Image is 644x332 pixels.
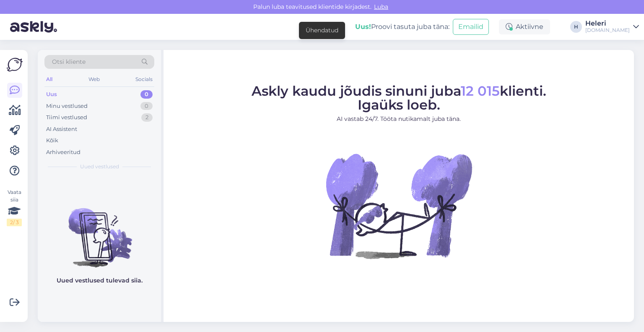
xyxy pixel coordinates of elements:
span: 12 015 [461,83,500,99]
span: Uued vestlused [80,163,119,170]
div: 0 [140,102,153,110]
a: Heleri[DOMAIN_NAME] [585,20,639,34]
img: No chats [38,193,161,269]
b: Uus! [355,23,371,31]
div: Kõik [46,136,58,145]
button: Emailid [453,19,489,35]
img: Askly Logo [7,57,23,73]
div: Heleri [585,20,630,27]
span: Askly kaudu jõudis sinuni juba klienti. Igaüks loeb. [252,83,546,113]
div: Web [87,74,101,85]
div: [DOMAIN_NAME] [585,27,630,34]
div: Aktiivne [499,19,550,34]
div: Proovi tasuta juba täna: [355,22,449,32]
div: Tiimi vestlused [46,113,87,122]
div: All [44,74,54,85]
div: 2 / 3 [7,219,22,226]
p: AI vastab 24/7. Tööta nutikamalt juba täna. [252,115,546,123]
span: Otsi kliente [52,58,86,66]
img: No Chat active [323,130,474,281]
div: Arhiveeritud [46,148,80,157]
p: Uued vestlused tulevad siia. [57,276,143,285]
span: Luba [371,3,391,10]
div: Uus [46,90,57,99]
div: Ühendatud [306,26,338,35]
div: H [570,21,582,33]
div: Minu vestlused [46,102,88,110]
div: AI Assistent [46,125,77,133]
div: 2 [141,113,153,122]
div: 0 [140,90,153,99]
div: Vaata siia [7,188,22,226]
div: Socials [134,74,154,85]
